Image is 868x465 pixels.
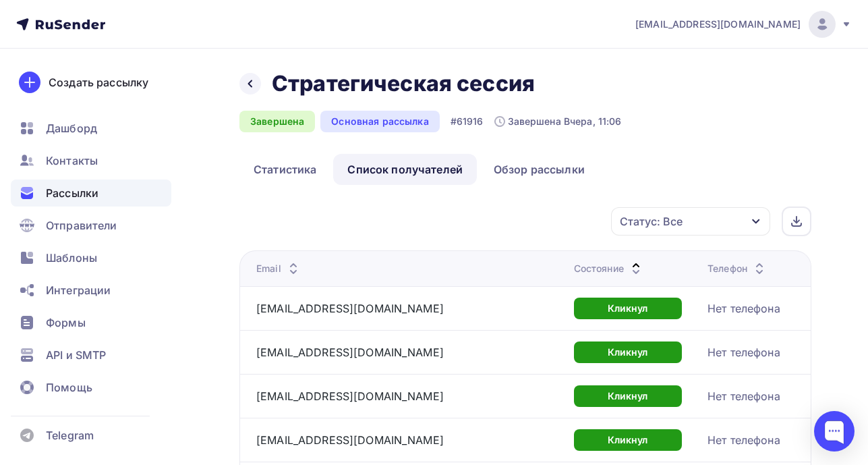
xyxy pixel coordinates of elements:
span: Рассылки [46,185,98,201]
div: Основная рассылка [320,111,439,132]
div: Нет телефона [707,344,780,360]
div: Кликнул [574,298,682,319]
a: Список получателей [333,154,477,185]
a: Рассылки [11,180,171,207]
a: Отправители [11,212,171,239]
div: Нет телефона [707,388,780,404]
a: Статистика [239,154,330,185]
span: Telegram [46,427,94,443]
span: API и SMTP [46,347,106,363]
span: Контакты [46,153,98,169]
div: Состояние [574,262,644,275]
a: [EMAIL_ADDRESS][DOMAIN_NAME] [256,302,444,315]
span: Формы [46,314,86,331]
span: Отправители [46,217,117,234]
a: [EMAIL_ADDRESS][DOMAIN_NAME] [635,11,852,38]
span: Помощь [46,379,92,395]
a: [EMAIL_ADDRESS][DOMAIN_NAME] [256,346,444,359]
button: Статус: Все [610,207,771,236]
div: Кликнул [574,385,682,407]
div: Кликнул [574,341,682,363]
div: Завершена [239,111,315,132]
span: Шаблоны [46,250,97,266]
div: Телефон [707,262,768,275]
div: #61916 [451,115,484,128]
span: Дашборд [46,120,97,136]
div: Статус: Все [620,213,683,229]
a: Контакты [11,147,171,174]
div: Email [256,262,301,275]
a: [EMAIL_ADDRESS][DOMAIN_NAME] [256,389,444,403]
a: [EMAIL_ADDRESS][DOMAIN_NAME] [256,433,444,447]
a: Шаблоны [11,244,171,271]
div: Кликнул [574,429,682,451]
div: Завершена Вчера, 11:06 [494,115,622,128]
a: Обзор рассылки [480,154,599,185]
span: Интеграции [46,282,111,298]
h2: Стратегическая сессия [272,70,535,97]
div: Нет телефона [707,432,780,448]
a: Дашборд [11,115,171,142]
span: [EMAIL_ADDRESS][DOMAIN_NAME] [635,18,801,31]
div: Создать рассылку [49,74,148,90]
a: Формы [11,309,171,336]
div: Нет телефона [707,300,780,317]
